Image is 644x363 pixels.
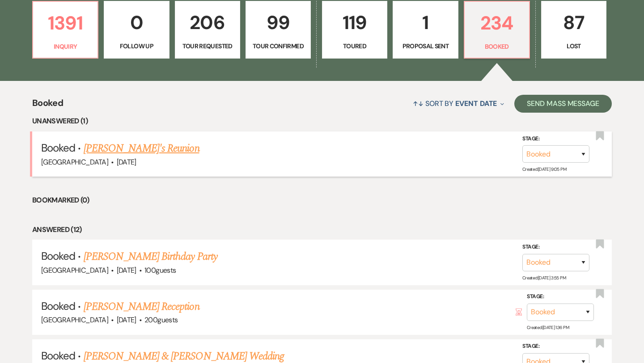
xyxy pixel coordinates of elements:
a: 206Tour Requested [175,1,240,59]
p: Booked [470,42,524,51]
span: Booked [32,96,63,115]
a: [PERSON_NAME] Reception [84,299,199,315]
button: Sort By Event Date [409,92,508,115]
p: Follow Up [110,41,163,51]
a: 119Toured [322,1,387,59]
p: Proposal Sent [398,41,452,51]
span: ↑↓ [413,99,424,108]
span: 100 guests [144,266,176,275]
p: 206 [181,8,234,38]
a: 87Lost [541,1,606,59]
label: Stage: [522,242,589,252]
p: Tour Confirmed [251,41,305,51]
span: [GEOGRAPHIC_DATA] [41,315,108,325]
span: [DATE] [117,315,136,325]
li: Bookmarked (0) [32,194,612,206]
span: Booked [41,349,75,363]
span: Booked [41,141,75,155]
p: Lost [547,41,601,51]
p: Toured [328,41,381,51]
p: 1 [398,8,452,38]
a: 1391Inquiry [32,1,98,59]
span: Created: [DATE] 1:36 PM [527,325,569,330]
p: Inquiry [38,42,92,51]
li: Answered (12) [32,224,612,236]
span: [GEOGRAPHIC_DATA] [41,157,108,167]
p: 1391 [38,8,92,38]
a: [PERSON_NAME] Birthday Party [84,249,217,265]
a: [PERSON_NAME]'s Reunion [84,140,199,156]
p: 87 [547,8,601,38]
span: Booked [41,249,75,263]
button: Send Mass Message [514,95,612,113]
p: 234 [470,8,524,38]
a: 99Tour Confirmed [246,1,311,59]
span: [GEOGRAPHIC_DATA] [41,266,108,275]
p: 0 [110,8,163,38]
label: Stage: [522,342,589,351]
label: Stage: [522,134,589,144]
span: 200 guests [144,315,178,325]
span: Created: [DATE] 3:55 PM [522,275,566,281]
span: [DATE] [117,157,136,167]
p: 99 [251,8,305,38]
a: 234Booked [464,1,530,59]
a: 1Proposal Sent [393,1,458,59]
span: Booked [41,299,75,313]
p: 119 [328,8,381,38]
p: Tour Requested [181,41,234,51]
span: Created: [DATE] 9:05 PM [522,166,566,172]
span: Event Date [455,99,497,108]
li: Unanswered (1) [32,115,612,127]
a: 0Follow Up [104,1,169,59]
label: Stage: [527,292,594,302]
span: [DATE] [117,266,136,275]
